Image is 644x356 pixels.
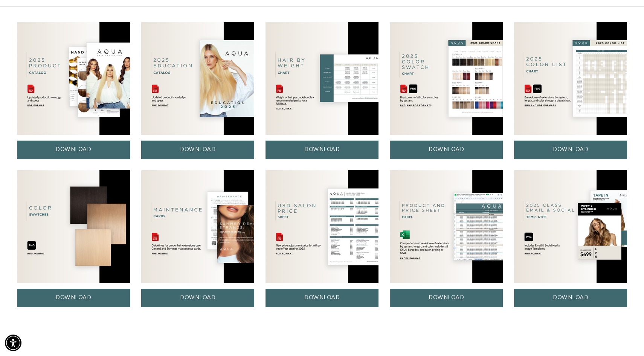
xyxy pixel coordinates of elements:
[17,141,130,159] a: DOWNLOAD
[141,141,254,159] a: DOWNLOAD
[141,289,254,307] a: DOWNLOAD
[514,141,627,159] a: DOWNLOAD
[17,289,130,307] a: DOWNLOAD
[266,289,378,307] a: DOWNLOAD
[266,141,378,159] a: DOWNLOAD
[390,289,503,307] a: DOWNLOAD
[514,289,627,307] a: DOWNLOAD
[390,141,503,159] a: DOWNLOAD
[5,335,21,351] div: Accessibility Menu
